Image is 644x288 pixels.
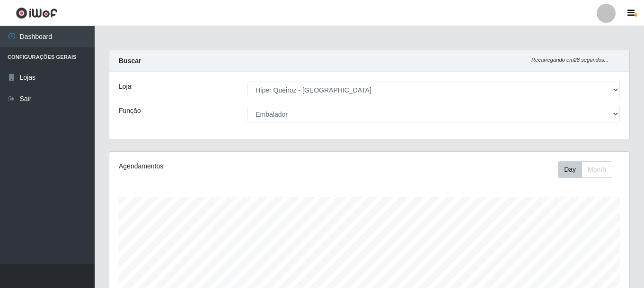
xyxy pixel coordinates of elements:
[582,161,612,178] button: Month
[558,161,582,178] button: Day
[119,57,141,65] strong: Buscar
[16,7,58,19] img: CoreUI Logo
[119,161,319,171] div: Agendamentos
[558,161,620,178] div: Toolbar with button groups
[119,106,141,116] label: Função
[119,82,131,92] label: Loja
[558,161,612,178] div: First group
[531,57,609,63] i: Recarregando em 28 segundos...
